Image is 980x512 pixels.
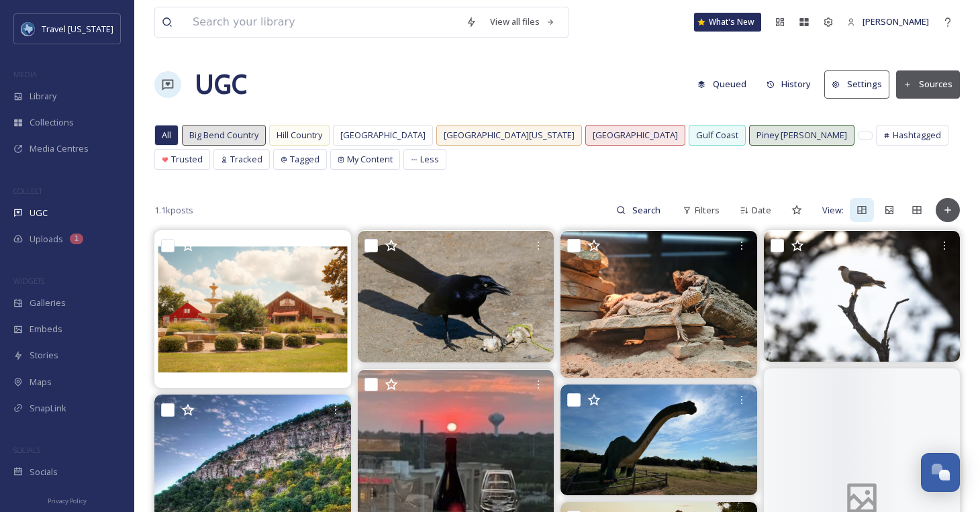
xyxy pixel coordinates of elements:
[483,9,562,35] a: View all files
[30,233,63,246] span: Uploads
[824,70,896,98] a: Settings
[162,129,171,142] span: All
[13,69,37,79] span: MEDIA
[21,22,35,36] img: images%20%281%29.jpeg
[42,23,113,35] span: Travel [US_STATE]
[154,231,351,388] img: Beautiful day. Fujifilm X100vi #rustic #rustichomedecor #antique #x100vi #texas #texas🇨🇱 #barn
[30,90,56,103] span: Library
[30,402,66,415] span: SnapLink
[48,492,87,508] a: Privacy Policy
[30,466,58,478] span: Socials
[13,445,40,455] span: SOCIALS
[695,204,720,217] span: Filters
[290,153,320,166] span: Tagged
[863,15,929,28] span: [PERSON_NAME]
[70,234,83,244] div: 1
[840,9,936,35] a: [PERSON_NAME]
[189,129,258,142] span: Big Bend Country
[626,197,669,223] input: Search
[752,204,771,217] span: Date
[347,153,393,166] span: My Content
[30,207,48,219] span: UGC
[195,64,247,105] a: UGC
[694,13,761,32] a: What's New
[560,385,757,495] img: Just out here making some prehistoric friends 🦖 🦕 Dinosaur Valley State Park never disappoints, f...
[30,349,58,362] span: Stories
[760,71,818,97] button: History
[921,453,960,492] button: Open Chat
[764,231,961,362] img: #guthrieranch #rustyspurproductions #canonR5mII #bosquecounty #wildlife #nature #bosquecountytexa...
[893,129,941,142] span: Hashtagged
[560,231,757,378] img: Availability list week of 8/11 now posted at dfwreptarium.com and in the dfw reptarium app. Femal...
[696,129,738,142] span: Gulf Coast
[171,153,203,166] span: Trusted
[13,186,42,196] span: COLLECT
[444,129,575,142] span: [GEOGRAPHIC_DATA][US_STATE]
[691,71,753,97] button: Queued
[822,204,844,217] span: View:
[691,71,760,97] a: Queued
[756,129,847,142] span: Piney [PERSON_NAME]
[760,71,825,97] a: History
[48,497,87,505] span: Privacy Policy
[30,376,52,389] span: Maps
[30,142,89,155] span: Media Centres
[230,153,262,166] span: Tracked
[824,70,889,98] button: Settings
[154,204,193,217] span: 1.1k posts
[358,231,554,363] img: Dohlengrackel / Great-tailed Grackle . . . Camera: OM System OM-1 Lens: Olympus 75-300mm/4.8-6.7 ...
[186,7,459,37] input: Search your library
[896,70,960,98] button: Sources
[593,129,678,142] span: [GEOGRAPHIC_DATA]
[30,323,62,336] span: Embeds
[277,129,322,142] span: Hill Country
[30,116,74,129] span: Collections
[13,276,44,286] span: WIDGETS
[340,129,426,142] span: [GEOGRAPHIC_DATA]
[420,153,439,166] span: Less
[30,297,66,309] span: Galleries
